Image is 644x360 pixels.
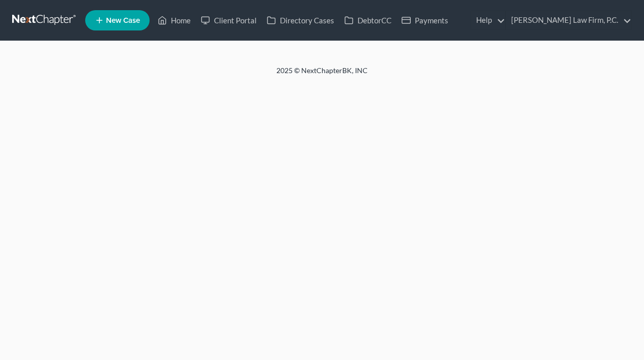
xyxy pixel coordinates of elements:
[85,10,150,30] new-legal-case-button: New Case
[153,11,196,29] a: Home
[397,11,453,29] a: Payments
[471,11,505,29] a: Help
[262,11,339,29] a: Directory Cases
[196,11,262,29] a: Client Portal
[33,66,611,84] div: 2025 © NextChapterBK, INC
[339,11,397,29] a: DebtorCC
[506,11,631,29] a: [PERSON_NAME] Law Firm, P.C.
